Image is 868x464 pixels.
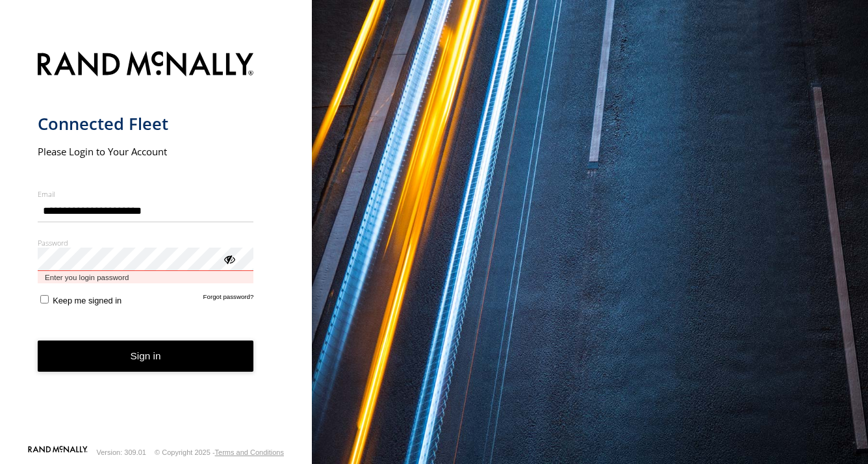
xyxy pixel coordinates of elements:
button: Sign in [38,341,254,372]
form: main [38,44,275,445]
div: ViewPassword [222,252,235,265]
a: Terms and Conditions [215,448,284,456]
div: Version: 309.01 [97,448,146,456]
h1: Connected Fleet [38,113,254,135]
input: Keep me signed in [40,295,49,303]
label: Email [38,189,254,199]
img: Rand McNally [38,49,254,82]
div: © Copyright 2025 - [155,448,284,456]
a: Visit our Website [28,446,88,459]
span: Enter you login password [38,271,254,283]
label: Password [38,238,254,248]
a: Forgot password? [203,293,254,305]
span: Keep me signed in [53,296,121,305]
h2: Please Login to Your Account [38,145,254,158]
